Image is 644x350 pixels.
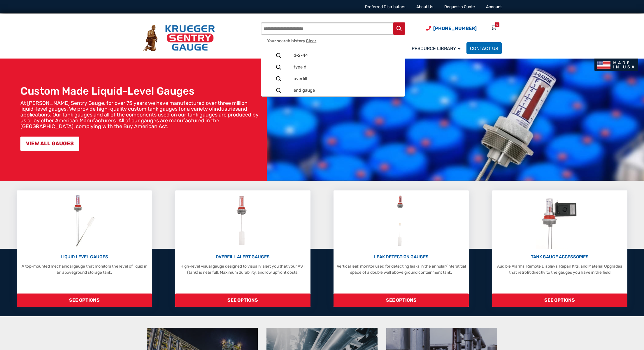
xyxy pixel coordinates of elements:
span: Clear [306,39,316,43]
p: A top-mounted mechanical gauge that monitors the level of liquid in an aboveground storage tank. [20,263,149,275]
p: Vertical leak monitor used for detecting leaks in the annular/interstitial space of a double wall... [336,263,466,275]
div: 0 [496,22,498,27]
h1: Custom Made Liquid-Level Gauges [20,85,264,97]
a: type d [261,61,405,73]
span: type d [294,65,399,70]
span: SEE OPTIONS [175,294,310,307]
p: LEAK DETECTION GAUGES [336,254,466,260]
a: About Us [416,4,433,9]
img: Leak Detection Gauges [390,193,413,249]
img: Overfill Alert Gauges [230,193,256,249]
img: Liquid Level Gauges [69,193,100,249]
a: Liquid Level Gauges LIQUID LEVEL GAUGES A top-mounted mechanical gauge that monitors the level of... [17,190,152,307]
a: Request a Quote [444,4,475,9]
p: High-level visual gauge designed to visually alert you that your AST (tank) is near full. Maximum... [178,263,308,275]
span: overfill [294,76,399,81]
a: Overfill Alert Gauges OVERFILL ALERT GAUGES High-level visual gauge designed to visually alert yo... [175,190,310,307]
a: Tank Gauge Accessories TANK GAUGE ACCESSORIES Audible Alarms, Remote Displays, Repair Kits, and M... [492,190,627,307]
a: VIEW ALL GAUGES [20,137,79,151]
img: bg_hero_bannerksentry [267,59,644,181]
a: Leak Detection Gauges LEAK DETECTION GAUGES Vertical leak monitor used for detecting leaks in the... [334,190,469,307]
a: overfill [261,73,405,85]
span: Your search history [267,38,316,43]
span: [PHONE_NUMBER] [433,26,477,31]
a: d-2-44 [261,50,405,61]
span: SEE OPTIONS [492,294,627,307]
a: Resource Library [408,41,466,55]
a: Contact Us [466,42,502,54]
img: Made In USA [594,59,638,71]
span: d-2-44 [294,53,399,58]
a: Account [486,4,502,9]
img: Tank Gauge Accessories [536,193,583,249]
span: end gauge [294,88,399,93]
a: Phone Number (920) 434-8860 [426,25,477,32]
span: Resource Library [412,46,461,51]
span: SEE OPTIONS [17,294,152,307]
p: OVERFILL ALERT GAUGES [178,254,308,260]
p: Audible Alarms, Remote Displays, Repair Kits, and Material Upgrades that retrofit directly to the... [495,263,624,275]
p: TANK GAUGE ACCESSORIES [495,254,624,260]
a: Preferred Distributors [365,4,405,9]
span: SEE OPTIONS [334,294,469,307]
a: industries [215,106,238,112]
a: end gauge [261,85,405,96]
span: Contact Us [470,46,498,51]
p: At [PERSON_NAME] Sentry Gauge, for over 75 years we have manufactured over three million liquid-l... [20,100,264,129]
p: LIQUID LEVEL GAUGES [20,254,149,260]
img: Krueger Sentry Gauge [143,25,215,52]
